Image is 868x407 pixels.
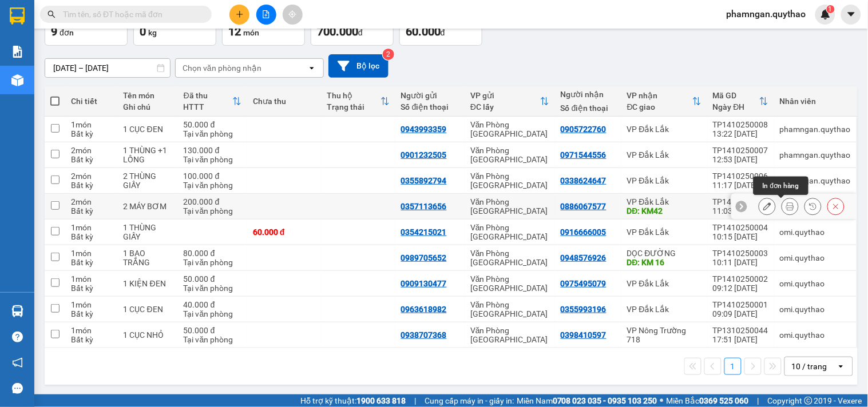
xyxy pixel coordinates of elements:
div: 0916666005 [561,228,607,237]
div: Thu hộ [327,91,380,100]
div: TP1410250002 [713,274,768,284]
span: kg [148,28,157,37]
div: 2 món [71,171,112,181]
div: 1 món [71,274,112,284]
span: phamngan.quythao [718,7,815,21]
span: đ [441,28,445,37]
div: omi.quythao [780,330,851,340]
div: 17:51 [DATE] [713,335,768,344]
button: plus [229,5,249,25]
div: Chưa thu [253,97,315,106]
div: Văn Phòng [GEOGRAPHIC_DATA] [470,197,549,216]
div: 1 CỤC ĐEN [124,125,172,134]
div: 11:17 [DATE] [713,181,768,190]
div: 0398410597 [561,330,607,340]
button: Bộ lọc [328,54,389,78]
sup: 1 [827,5,835,13]
span: message [12,383,23,394]
span: đ [358,28,363,37]
img: warehouse-icon [11,74,23,86]
svg: open [837,362,846,371]
div: VP Đắk Lắk [627,125,701,134]
div: 1 món [71,223,112,232]
div: TP1410250003 [713,249,768,258]
div: Chọn văn phòng nhận [183,62,261,74]
span: 60.000 [406,25,441,38]
div: ĐC lấy [470,102,540,111]
div: phamngan.quythao [780,125,851,134]
div: Số điện thoại [561,103,616,113]
img: warehouse-icon [11,305,23,317]
div: Tại văn phòng [184,309,241,318]
div: omi.quythao [780,228,851,237]
span: SL [165,79,181,95]
div: 1 CỤC NHỎ [124,330,172,340]
div: Nhân viên [780,97,851,106]
div: Trạng thái [327,102,380,111]
div: Bất kỳ [71,206,112,216]
strong: 0708 023 035 - 0935 103 250 [553,396,657,405]
div: 0943993359 [401,125,447,134]
div: 09:09 [DATE] [713,309,768,318]
div: Tại văn phòng [184,258,241,267]
div: Ghi chú [124,102,172,111]
span: | [414,394,416,407]
div: VP Đắk Lắk [627,279,701,288]
img: icon-new-feature [821,9,831,19]
div: VP Đắk Lắk [627,176,701,185]
span: search [47,10,56,18]
div: Tại văn phòng [184,206,241,216]
div: 100.000 [9,60,128,74]
div: 0357113656 [401,202,447,211]
div: 1 KIỆN ĐEN [124,279,172,288]
span: CR : [9,61,26,73]
div: Tại văn phòng [184,284,241,293]
div: 40.000 đ [184,300,241,309]
div: TP1310250044 [713,326,768,335]
div: 1 BAO TRẮNG [124,249,172,267]
div: HTTT [184,102,232,111]
div: Tên món [124,91,172,100]
div: ĐC giao [627,102,692,111]
span: đơn [60,28,74,37]
strong: 0369 525 060 [700,396,749,405]
div: Văn Phòng [GEOGRAPHIC_DATA] [470,300,549,318]
button: file-add [256,5,276,25]
div: DỌC ĐƯỜNG [627,249,701,258]
div: 2 THÙNG GIẤY [124,171,172,190]
div: TP1410250006 [713,171,768,181]
div: 10 / trang [792,361,827,372]
th: Toggle SortBy [321,86,395,117]
div: TP1410250001 [713,300,768,309]
div: 12:53 [DATE] [713,155,768,164]
img: solution-icon [11,46,23,58]
div: 2 món [71,146,112,155]
div: 2 món [71,197,112,206]
div: 130.000 đ [184,146,241,155]
span: 1 [829,5,833,13]
span: Gửi: [10,11,27,23]
div: Tại văn phòng [184,181,241,190]
div: Tên hàng: 2 THÙNG GIẤY ( : 2 ) [10,81,214,95]
div: 0905722760 [561,125,607,134]
span: copyright [804,397,812,405]
th: Toggle SortBy [707,86,774,117]
div: Văn Phòng [GEOGRAPHIC_DATA] [470,274,549,293]
div: 1 món [71,120,112,129]
th: Toggle SortBy [621,86,707,117]
div: omi.quythao [780,305,851,314]
button: aim [283,5,303,25]
div: TP1410250008 [713,120,768,129]
input: Tìm tên, số ĐT hoặc mã đơn [63,8,198,21]
div: Bất kỳ [71,181,112,190]
span: file-add [262,10,270,18]
div: 1 món [71,249,112,258]
div: 0901232505 [401,150,447,159]
span: 9 [51,25,57,38]
div: 0355892794 [401,176,447,185]
div: VP nhận [627,91,692,100]
div: Văn Phòng [GEOGRAPHIC_DATA] [10,10,126,37]
div: Tại văn phòng [184,155,241,164]
div: 0909130477 [401,279,447,288]
div: Đã thu [184,91,232,100]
